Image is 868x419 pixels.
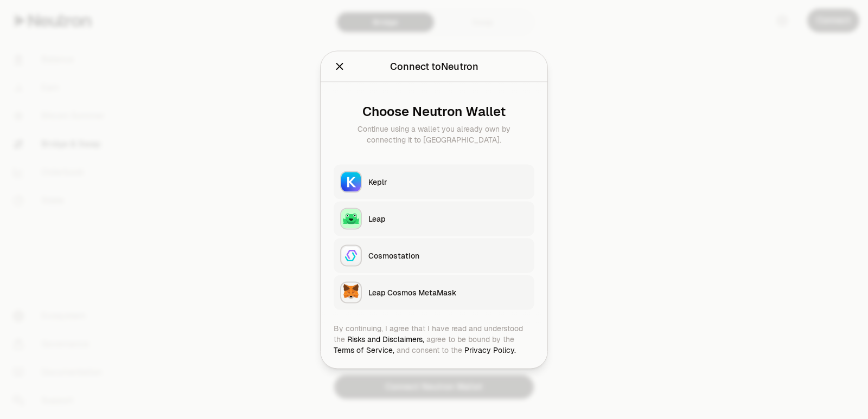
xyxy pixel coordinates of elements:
[334,323,534,355] div: By continuing, I agree that I have read and understood the agree to be bound by the and consent t...
[368,176,528,187] div: Keplr
[334,59,346,74] button: Close
[334,164,534,199] button: KeplrKeplr
[341,282,361,302] img: Leap Cosmos MetaMask
[341,209,361,228] img: Leap
[334,275,534,310] button: Leap Cosmos MetaMaskLeap Cosmos MetaMask
[390,59,478,74] div: Connect to Neutron
[464,345,516,354] a: Privacy Policy.
[341,246,361,265] img: Cosmostation
[368,287,528,298] div: Leap Cosmos MetaMask
[347,334,424,344] a: Risks and Disclaimers,
[334,345,394,354] a: Terms of Service,
[368,213,528,224] div: Leap
[368,250,528,261] div: Cosmostation
[334,201,534,236] button: LeapLeap
[342,123,526,145] div: Continue using a wallet you already own by connecting it to [GEOGRAPHIC_DATA].
[342,104,526,119] div: Choose Neutron Wallet
[334,238,534,273] button: CosmostationCosmostation
[341,172,361,191] img: Keplr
